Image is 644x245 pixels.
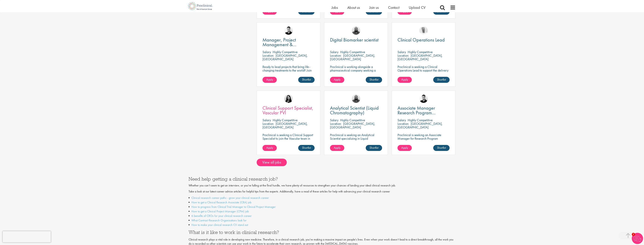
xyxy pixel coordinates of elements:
[273,50,298,54] p: Highly Competitive
[262,53,274,58] span: Location:
[257,159,287,166] a: View all jobs
[419,26,428,35] img: Joshua Bye
[330,133,382,147] p: Proclinical is seeking an Analytical Scientist specializing in Liquid Chromatography to join our ...
[397,77,412,83] a: Apply
[262,145,277,151] a: Apply
[284,94,293,103] img: Indre Stankeviciute
[397,105,435,121] span: Associate Manager Research Program Management
[284,26,293,35] img: Anderson Maldonado
[262,50,271,54] span: Salary
[330,121,341,126] span: Location:
[191,209,249,213] a: How to get a Clinical Project Manager (CPM) job
[331,5,338,10] a: Jobs
[262,37,303,52] span: Manager, Project Management & Operational Delivery
[408,50,433,54] p: Highly Competitive
[397,53,443,61] p: [GEOGRAPHIC_DATA], [GEOGRAPHIC_DATA]
[397,37,445,43] span: Clinical Operations Lead
[340,118,365,122] p: Highly Competitive
[191,223,248,227] a: How to make your clinical research CV stand out
[266,78,273,81] span: Apply
[397,145,412,151] a: Apply
[298,145,315,151] a: Shortlist
[191,205,276,209] a: How to progress from Clinical Trial Manager to Clinical Project Manager
[191,214,252,218] a: 6 benefits of CROs for your clinical research career
[262,105,313,116] span: Clinical Support Specialist, Vascular PVI
[189,189,456,194] p: Take a look at our latest career advice articles for helpful tips from the experts. Additionally,...
[191,200,251,204] a: How to get a Clinical Research Associate (CRA) job
[397,133,450,147] p: Proclinical is seeking an Associate Manager for Research Program Management to join a dynamic tea...
[347,5,360,10] a: About us
[330,65,382,83] p: Proclinical is working alongside a pharmaceutical company seeking a Digital Biomarker Scientist t...
[397,65,450,76] p: Proclinical is seeking a Clinical Operations Lead to support the delivery of clinical trials in o...
[266,146,273,150] span: Apply
[262,121,274,126] span: Location:
[298,77,315,83] a: Shortlist
[369,5,379,10] a: Join us
[401,146,408,150] span: Apply
[397,121,443,129] p: [GEOGRAPHIC_DATA], [GEOGRAPHIC_DATA]
[352,94,360,103] img: Ashley Bennett
[330,53,341,58] span: Location:
[330,53,375,61] p: [GEOGRAPHIC_DATA], [GEOGRAPHIC_DATA]
[262,38,315,47] a: Manager, Project Management & Operational Delivery
[401,78,408,81] span: Apply
[397,121,409,126] span: Location:
[397,53,409,58] span: Location:
[433,77,450,83] a: Shortlist
[388,5,399,10] a: Contact
[409,5,426,10] a: Upload CV
[191,196,269,200] a: Clinical research career paths - grow your clinical research career
[262,121,308,129] p: [GEOGRAPHIC_DATA], [GEOGRAPHIC_DATA]
[330,77,344,83] a: Apply
[191,218,247,222] a: What Contract Research Organisations look for
[330,121,375,129] p: [GEOGRAPHIC_DATA], [GEOGRAPHIC_DATA]
[366,145,382,151] a: Shortlist
[3,231,51,242] iframe: reCAPTCHA
[330,105,379,116] span: Analytical Scientist (Liquid Chromatography)
[262,118,271,122] span: Salary
[352,26,360,35] img: Ashley Bennett
[340,50,365,54] p: Highly Competitive
[273,118,298,122] p: Highly Competitive
[397,118,406,122] span: Salary
[189,229,279,235] span: What is it like to work in clinical research?
[262,106,315,115] a: Clinical Support Specialist, Vascular PVI
[262,53,308,61] p: [GEOGRAPHIC_DATA], [GEOGRAPHIC_DATA]
[330,106,382,115] a: Analytical Scientist (Liquid Chromatography)
[330,118,338,122] span: Salary
[419,94,428,103] img: Anderson Maldonado
[189,183,456,188] p: Whether you can’t seem to get an interview, or you’re falling at the final hurdle, we have plenty...
[334,146,341,150] span: Apply
[334,78,341,81] span: Apply
[397,50,406,54] span: Salary
[632,233,643,244] img: Chatbot
[433,145,450,151] a: Shortlist
[262,65,315,83] p: Ready to lead projects that bring life-changing treatments to the world? Join our client at the f...
[262,133,315,151] p: Proclinical is seeking a Clinical Support Specialist to join the Vascular team in [GEOGRAPHIC_DAT...
[262,77,277,83] a: Apply
[408,118,433,122] p: Highly Competitive
[189,176,456,181] h3: Need help getting a clinical research job?
[632,233,635,236] span: 1
[330,145,344,151] a: Apply
[330,38,382,42] a: Digital Biomarker scientist
[397,38,450,42] a: Clinical Operations Lead
[397,106,450,115] a: Associate Manager Research Program Management
[330,37,379,43] span: Digital Biomarker scientist
[366,77,382,83] a: Shortlist
[330,50,338,54] span: Salary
